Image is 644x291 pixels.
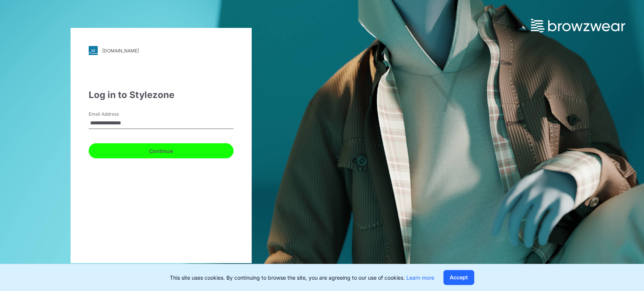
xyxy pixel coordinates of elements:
[89,46,234,55] a: [DOMAIN_NAME]
[170,274,434,282] p: This site uses cookies. By continuing to browse the site, you are agreeing to our use of cookies.
[443,270,474,285] button: Accept
[89,88,234,102] div: Log in to Stylezone
[89,46,98,55] img: svg+xml;base64,PHN2ZyB3aWR0aD0iMjgiIGhlaWdodD0iMjgiIHZpZXdCb3g9IjAgMCAyOCAyOCIgZmlsbD0ibm9uZSIgeG...
[406,274,434,281] a: Learn more
[89,143,234,158] button: Continue
[89,111,141,118] label: Email Address
[531,19,625,32] img: browzwear-logo.73288ffb.svg
[102,48,139,54] div: [DOMAIN_NAME]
